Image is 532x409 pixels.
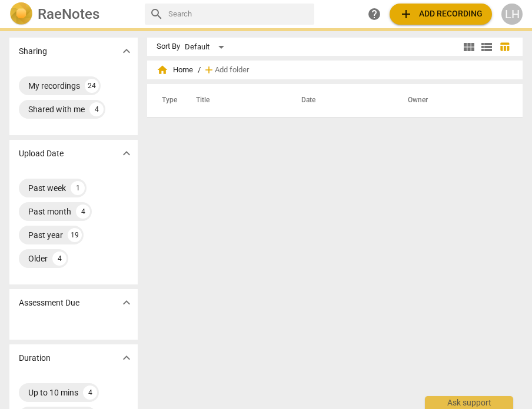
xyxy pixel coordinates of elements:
[19,297,79,309] p: Assessment Due
[28,253,48,264] div: Older
[19,352,51,364] p: Duration
[501,4,523,25] button: LH
[394,84,510,117] th: Owner
[28,182,66,194] div: Past week
[71,181,85,195] div: 1
[168,5,310,24] input: Search
[52,252,66,266] div: 4
[425,396,513,409] div: Ask support
[119,296,134,310] span: expand_more
[152,84,182,117] th: Type
[19,45,47,58] p: Sharing
[9,2,135,26] a: LogoRaeNotes
[28,80,80,92] div: My recordings
[119,44,134,58] span: expand_more
[19,147,64,160] p: Upload Date
[157,64,193,76] span: Home
[496,38,513,56] button: Table view
[367,7,381,21] span: help
[499,41,510,52] span: table_chart
[480,40,494,54] span: view_list
[149,7,164,21] span: search
[118,294,135,311] button: Show more
[287,84,394,117] th: Date
[215,66,249,75] span: Add folder
[182,84,287,117] th: Title
[28,387,78,398] div: Up to 10 mins
[203,64,215,76] span: add
[118,42,135,60] button: Show more
[83,385,97,400] div: 4
[28,229,63,241] div: Past year
[119,146,134,160] span: expand_more
[119,351,134,365] span: expand_more
[185,38,228,56] div: Default
[157,64,168,76] span: home
[198,66,201,75] span: /
[38,6,99,22] h2: RaeNotes
[157,42,180,51] div: Sort By
[9,2,33,26] img: Logo
[460,38,478,56] button: Tile view
[399,7,483,21] span: Add recording
[364,4,385,25] a: Help
[68,228,82,242] div: 19
[89,102,104,116] div: 4
[478,38,496,56] button: List view
[462,40,476,54] span: view_module
[85,79,99,93] div: 24
[76,204,90,219] div: 4
[399,7,413,21] span: add
[118,349,135,367] button: Show more
[28,103,85,115] div: Shared with me
[118,145,135,162] button: Show more
[390,4,492,25] button: Upload
[28,206,71,217] div: Past month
